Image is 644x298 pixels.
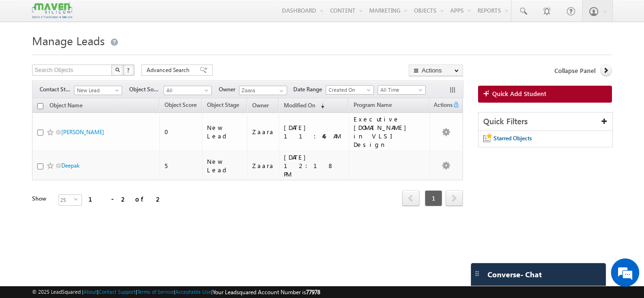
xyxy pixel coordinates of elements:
[446,190,463,206] span: next
[99,289,136,295] a: Contact Support
[354,115,426,149] div: Executive [DOMAIN_NAME] in VLSI Design
[219,85,239,94] span: Owner
[207,101,239,108] span: Object Stage
[479,113,612,131] div: Quick Filters
[160,100,201,112] a: Object Score
[40,85,74,94] span: Contact Stage
[317,102,324,110] span: (sorted descending)
[425,190,442,206] span: 1
[306,289,320,296] span: 77978
[284,123,344,140] div: [DATE] 11:46 AM
[378,85,426,95] a: All Time
[213,289,320,296] span: Your Leadsquared Account Number is
[326,86,371,94] span: Created On
[284,102,315,109] span: Modified On
[127,66,131,74] span: ?
[61,162,80,169] a: Deepak
[115,67,120,72] img: Search
[349,100,396,112] a: Program Name
[137,289,174,295] a: Terms of Service
[61,129,104,136] a: [PERSON_NAME]
[165,101,197,108] span: Object Score
[207,123,243,140] div: New Lead
[284,153,344,178] div: [DATE] 12:18 PM
[129,85,164,94] span: Object Source
[492,89,546,98] span: Quick Add Student
[402,190,420,206] span: prev
[293,85,326,94] span: Date Range
[554,66,595,75] span: Collapse Panel
[207,157,243,174] div: New Lead
[252,128,274,136] div: Zaara
[252,102,269,109] span: Owner
[326,85,374,95] a: Created On
[378,86,423,94] span: All Time
[74,86,122,95] a: New Lead
[473,270,481,277] img: carter-drag
[202,100,244,112] a: Object Stage
[175,289,211,295] a: Acceptable Use
[45,100,87,113] a: Object Name
[37,103,43,109] input: Check all records
[409,64,463,76] button: Actions
[32,2,72,19] img: Custom Logo
[74,197,82,201] span: select
[252,161,274,170] div: Zaara
[32,33,105,48] span: Manage Leads
[74,86,119,95] span: New Lead
[494,135,532,142] span: Starred Objects
[89,193,163,204] div: 1 - 2 of 2
[487,270,542,279] span: Converse - Chat
[446,191,463,206] a: next
[83,289,97,295] a: About
[430,100,453,112] span: Actions
[147,66,192,74] span: Advanced Search
[32,194,51,203] div: Show
[164,86,209,95] span: All
[32,288,320,297] span: © 2025 LeadSquared | | | | |
[59,195,74,205] span: 25
[123,64,134,76] button: ?
[165,128,198,136] div: 0
[165,161,198,170] div: 5
[274,86,286,96] a: Show All Items
[239,86,287,95] input: Type to Search
[279,100,329,112] a: Modified On (sorted descending)
[354,101,392,108] span: Program Name
[478,86,612,103] a: Quick Add Student
[402,191,420,206] a: prev
[164,86,212,95] a: All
